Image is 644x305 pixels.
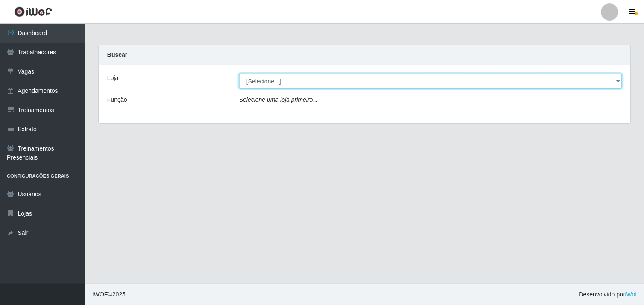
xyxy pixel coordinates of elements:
img: CoreUI Logo [14,6,52,17]
label: Função [107,95,127,104]
span: Desenvolvido por [579,290,637,299]
a: iWof [625,291,637,298]
i: Selecione uma loja primeiro... [239,96,318,103]
span: © 2025 . [92,290,127,299]
strong: Buscar [107,51,127,58]
label: Loja [107,74,118,83]
span: IWOF [92,291,108,298]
